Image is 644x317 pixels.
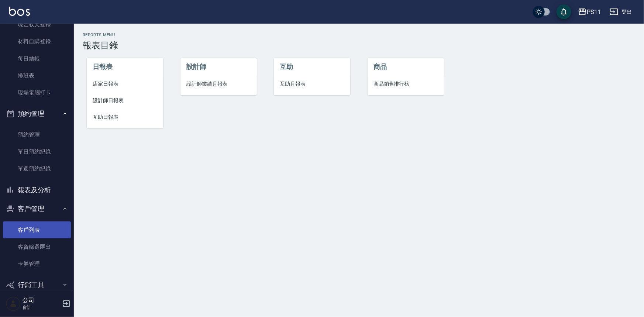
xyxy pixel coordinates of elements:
[3,84,71,101] a: 現場電腦打卡
[368,58,444,76] li: 商品
[3,238,71,255] a: 客資篩選匯出
[373,80,438,88] span: 商品銷售排行榜
[3,33,71,50] a: 材料自購登錄
[87,58,163,76] li: 日報表
[3,126,71,143] a: 預約管理
[186,80,251,88] span: 設計師業績月報表
[87,76,163,92] a: 店家日報表
[87,92,163,109] a: 設計師日報表
[3,180,71,200] button: 報表及分析
[3,221,71,238] a: 客戶列表
[3,255,71,272] a: 卡券管理
[280,80,344,88] span: 互助月報表
[3,199,71,218] button: 客戶管理
[3,50,71,67] a: 每日結帳
[575,4,604,20] button: PS11
[83,32,635,37] h2: Reports Menu
[87,109,163,125] a: 互助日報表
[180,76,257,92] a: 設計師業績月報表
[23,304,60,311] p: 會計
[3,67,71,84] a: 排班表
[274,58,350,76] li: 互助
[180,58,257,76] li: 設計師
[3,160,71,177] a: 單週預約紀錄
[607,5,635,19] button: 登出
[23,297,60,304] h5: 公司
[93,97,157,104] span: 設計師日報表
[557,4,571,19] button: save
[368,76,444,92] a: 商品銷售排行榜
[93,80,157,88] span: 店家日報表
[9,7,30,16] img: Logo
[3,275,71,294] button: 行銷工具
[274,76,350,92] a: 互助月報表
[587,7,601,17] div: PS11
[3,16,71,33] a: 現金收支登錄
[93,113,157,121] span: 互助日報表
[83,40,635,51] h3: 報表目錄
[6,296,21,311] img: Person
[3,104,71,123] button: 預約管理
[3,143,71,160] a: 單日預約紀錄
